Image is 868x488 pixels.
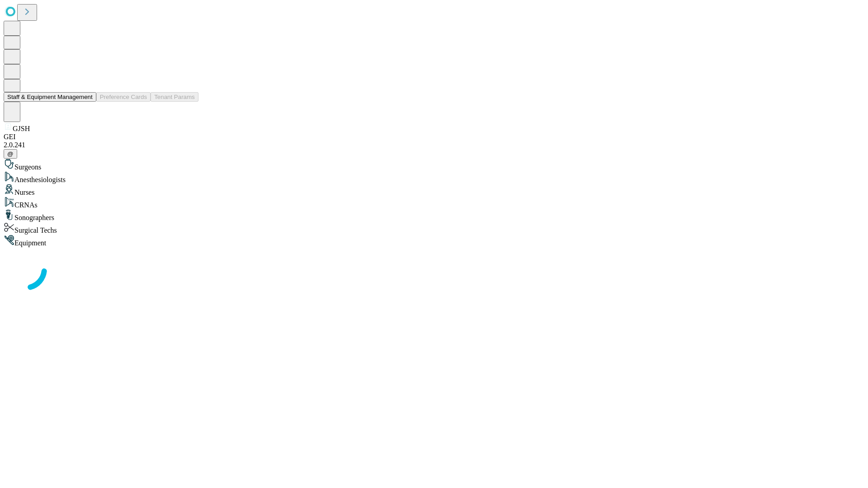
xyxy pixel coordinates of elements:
[4,197,864,209] div: CRNAs
[7,150,14,157] span: @
[4,159,864,171] div: Surgeons
[4,184,864,197] div: Nurses
[4,209,864,222] div: Sonographers
[13,125,30,132] span: GJSH
[96,92,151,102] button: Preference Cards
[4,133,864,141] div: GEI
[4,222,864,235] div: Surgical Techs
[4,235,864,247] div: Equipment
[4,141,864,149] div: 2.0.241
[4,92,96,102] button: Staff & Equipment Management
[151,92,198,102] button: Tenant Params
[4,171,864,184] div: Anesthesiologists
[4,149,17,159] button: @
